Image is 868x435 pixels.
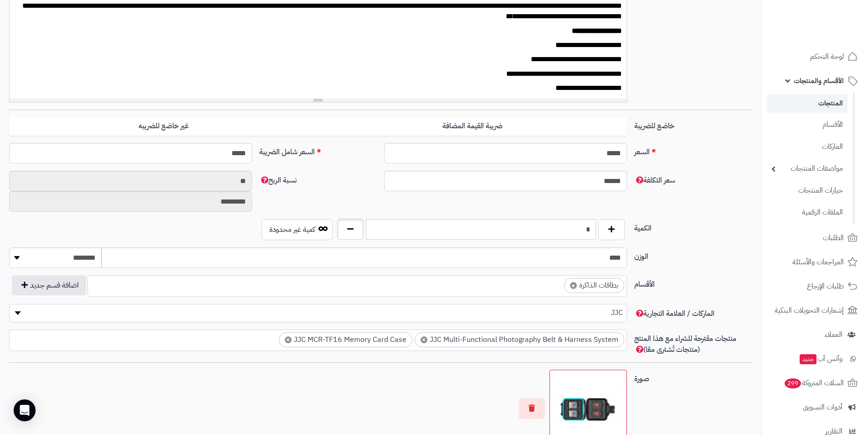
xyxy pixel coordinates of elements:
label: خاضع للضريبة [631,117,755,131]
a: المراجعات والأسئلة [767,251,863,273]
a: الملفات الرقمية [767,203,847,222]
span: × [570,282,577,289]
label: الوزن [631,247,755,262]
label: الكمية [631,219,755,234]
span: الماركات / العلامة التجارية [634,308,714,319]
span: منتجات مقترحة للشراء مع هذا المنتج (منتجات تُشترى معًا) [634,333,736,355]
a: طلبات الإرجاع [767,275,863,297]
span: أدوات التسويق [803,401,842,414]
a: العملاء [767,324,863,346]
span: وآتس آب [799,352,842,365]
a: السلات المتروكة299 [767,372,863,394]
li: JJC MCR-TF16 Memory Card Case [279,332,412,347]
span: JJC [10,306,627,320]
li: بطاقات الذاكرة [564,278,624,293]
span: الأقسام والمنتجات [794,74,844,87]
label: السعر [631,143,755,157]
a: المنتجات [767,94,847,113]
div: Open Intercom Messenger [14,399,36,421]
span: طلبات الإرجاع [807,280,844,293]
span: جديد [800,354,817,364]
span: × [285,336,292,343]
span: سعر التكلفة [634,175,675,186]
a: لوحة التحكم [767,46,863,68]
a: الماركات [767,137,847,157]
a: مواصفات المنتجات [767,159,847,178]
a: الأقسام [767,115,847,135]
a: الطلبات [767,227,863,249]
label: ضريبة القيمة المضافة [318,117,627,136]
span: إشعارات التحويلات البنكية [775,304,844,317]
label: الأقسام [631,275,755,290]
label: صورة [631,370,755,384]
li: JJC Multi-Functional Photography Belt & Harness System [415,332,624,347]
span: السلات المتروكة [784,377,844,389]
span: العملاء [825,328,842,341]
label: السعر شامل الضريبة [256,143,380,157]
span: الطلبات [823,231,844,244]
a: خيارات المنتجات [767,181,847,200]
span: المراجعات والأسئلة [792,256,844,268]
a: وآتس آبجديد [767,348,863,370]
span: 299 [785,378,801,388]
span: JJC [9,304,627,322]
span: لوحة التحكم [810,50,844,63]
label: غير خاضع للضريبه [9,117,318,136]
button: اضافة قسم جديد [12,275,86,295]
span: نسبة الربح [259,175,297,186]
span: × [421,336,427,343]
a: إشعارات التحويلات البنكية [767,299,863,321]
a: أدوات التسويق [767,396,863,418]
